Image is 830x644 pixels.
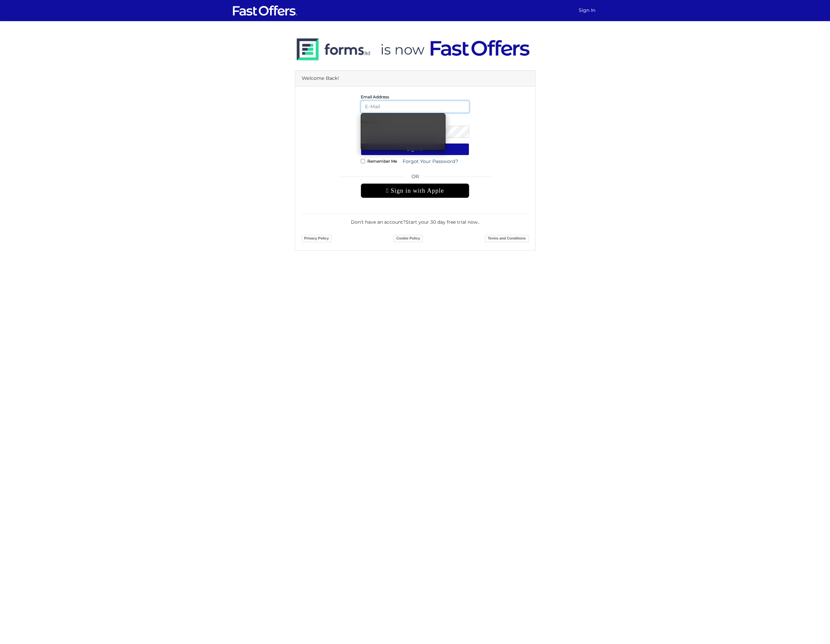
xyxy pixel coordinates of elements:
button: Sign In [361,143,469,155]
a: Privacy Policy [302,235,332,242]
div: Sign in with Apple [361,183,469,198]
a: Start your 30 day free trial now. [406,219,478,225]
input: E-Mail [361,101,469,113]
label: Remember Me [367,160,397,162]
div: Don't have an account? . [302,214,529,226]
a: Terms and Conditions [485,235,528,242]
a: Cookie Policy [394,235,423,242]
div: Welcome Back! [295,71,535,86]
label: Email Address [361,96,389,98]
a: Forgot Your Password? [398,155,462,168]
a: Sign In [576,4,598,17]
span: OR [361,173,469,183]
